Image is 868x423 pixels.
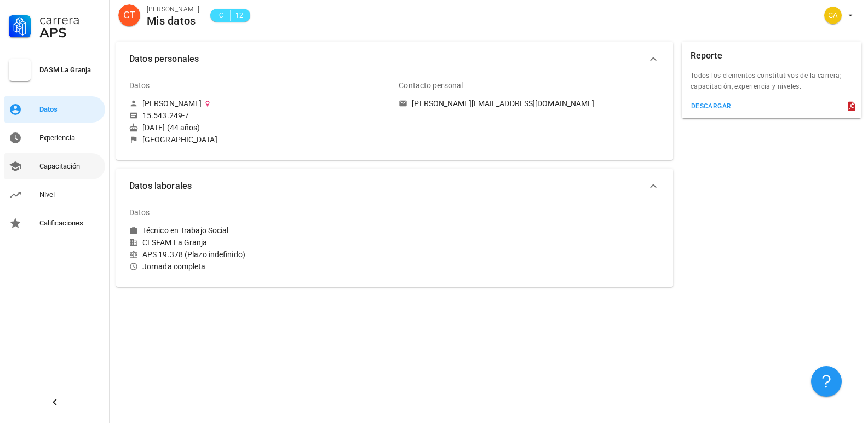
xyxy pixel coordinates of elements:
div: DASM La Granja [39,66,101,74]
div: [PERSON_NAME] [142,98,202,108]
div: Mis datos [147,15,199,27]
span: C [217,10,226,21]
span: CT [123,4,135,26]
div: Todos los elementos constitutivos de la carrera; capacitación, experiencia y niveles. [682,70,861,98]
button: descargar [686,98,736,114]
span: Datos personales [129,51,647,67]
div: descargar [691,102,732,110]
div: Datos [39,105,101,114]
div: Carrera [39,13,101,26]
button: Datos laborales [116,169,673,204]
a: Capacitación [4,153,105,179]
a: Calificaciones [4,210,105,236]
div: [PERSON_NAME][EMAIL_ADDRESS][DOMAIN_NAME] [412,98,594,108]
div: [GEOGRAPHIC_DATA] [142,135,217,144]
a: [PERSON_NAME][EMAIL_ADDRESS][DOMAIN_NAME] [399,98,659,108]
div: [PERSON_NAME] [147,4,199,15]
div: APS 19.378 (Plazo indefinido) [129,250,390,259]
div: Reporte [691,42,722,70]
div: APS [39,26,101,39]
div: CESFAM La Granja [129,237,390,247]
div: Capacitación [39,162,101,171]
div: Datos [129,199,150,225]
div: Nivel [39,190,101,199]
div: [DATE] (44 años) [129,123,390,132]
a: Experiencia [4,125,105,151]
div: Contacto personal [399,72,463,98]
div: Datos [129,72,150,98]
div: Técnico en Trabajo Social [142,225,229,235]
div: avatar [824,7,842,24]
div: Calificaciones [39,219,101,228]
a: Nivel [4,182,105,208]
div: avatar [118,4,140,26]
div: Experiencia [39,134,101,142]
button: Datos personales [116,42,673,77]
span: Datos laborales [129,178,647,194]
div: Jornada completa [129,262,390,271]
div: 15.543.249-7 [142,111,189,120]
a: Datos [4,96,105,123]
span: 12 [235,10,244,21]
